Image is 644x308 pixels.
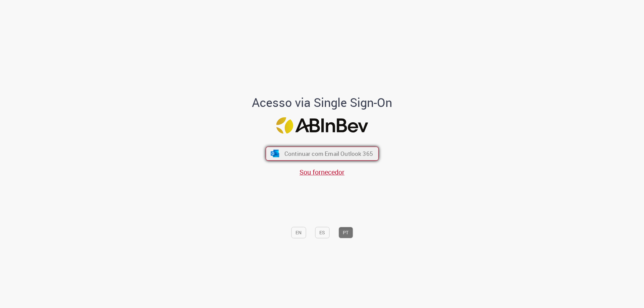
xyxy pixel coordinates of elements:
button: PT [338,227,353,238]
button: EN [291,227,306,238]
button: ES [315,227,329,238]
img: ícone Azure/Microsoft 360 [270,150,280,157]
span: Continuar com Email Outlook 365 [284,150,373,158]
button: ícone Azure/Microsoft 360 Continuar com Email Outlook 365 [266,147,379,161]
img: Logo ABInBev [276,117,368,134]
a: Sou fornecedor [300,168,344,177]
h1: Acesso via Single Sign-On [229,96,415,109]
